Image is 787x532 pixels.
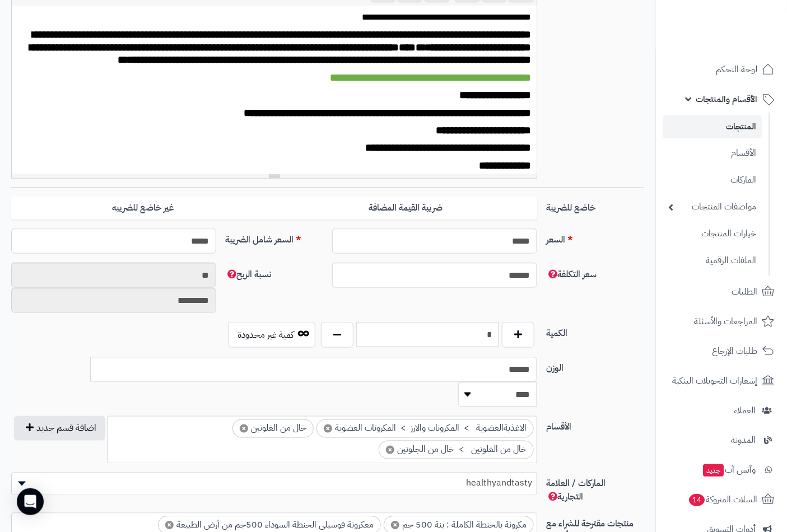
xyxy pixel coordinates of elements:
a: المدونة [663,427,780,454]
span: الماركات / العلامة التجارية [546,477,606,504]
a: الأقسام [663,141,762,165]
label: الكمية [542,322,649,340]
a: العملاء [663,397,780,424]
li: الاغذيةالعضوية > المكرونات والارز > المكرونات العضوية [316,419,534,438]
span: الطلبات [732,284,757,300]
label: ضريبة القيمة المضافة [274,197,537,220]
span: طلبات الإرجاع [712,343,757,359]
img: logo-2.png [711,31,776,55]
a: مواصفات المنتجات [663,195,762,219]
label: خاضع للضريبة [542,197,649,214]
label: الأقسام [542,416,649,434]
span: 14 [689,494,705,506]
label: الوزن [542,357,649,375]
span: لوحة التحكم [716,62,757,77]
span: السلات المتروكة [688,492,757,507]
label: السعر شامل الضريبة [221,228,328,246]
a: وآتس آبجديد [663,456,780,483]
a: الطلبات [663,278,780,305]
span: وآتس آب [702,462,756,478]
a: إشعارات التحويلات البنكية [663,367,780,394]
div: Open Intercom Messenger [17,488,44,515]
a: المراجعات والأسئلة [663,308,780,335]
a: الملفات الرقمية [663,249,762,273]
button: اضافة قسم جديد [14,416,105,441]
li: خال من الغلوتين [232,419,314,438]
a: المنتجات [663,115,762,138]
span: × [165,521,174,530]
a: لوحة التحكم [663,56,780,83]
a: خيارات المنتجات [663,222,762,246]
span: × [240,424,248,433]
a: السلات المتروكة14 [663,486,780,513]
span: جديد [703,464,724,477]
a: طلبات الإرجاع [663,338,780,365]
span: healthyandtasty [11,473,537,495]
span: × [391,521,399,530]
li: خال من الغلوتين > خال من الجلوتين [379,441,534,459]
label: غير خاضع للضريبه [11,197,274,220]
span: المدونة [731,432,756,448]
span: × [324,424,332,433]
span: سعر التكلفة [546,268,597,281]
span: الأقسام والمنتجات [696,91,757,107]
a: الماركات [663,168,762,192]
span: المراجعات والأسئلة [694,314,757,329]
span: العملاء [734,403,756,418]
span: نسبة الربح [225,268,271,281]
label: السعر [542,228,649,246]
span: healthyandtasty [12,475,537,492]
span: إشعارات التحويلات البنكية [672,373,757,389]
span: × [386,446,394,454]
